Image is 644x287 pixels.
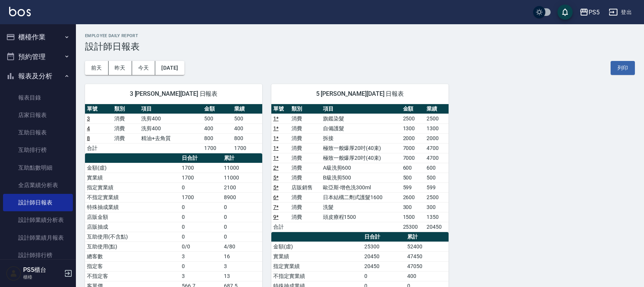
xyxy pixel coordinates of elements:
button: 前天 [85,61,109,75]
button: 報表及分析 [3,66,73,86]
td: 2000 [425,133,449,143]
td: 300 [425,202,449,212]
td: 0 [180,212,222,222]
td: 3 [180,271,222,281]
td: 4/80 [222,242,262,251]
td: 店販金額 [85,212,180,222]
td: B級洗剪500 [321,173,401,182]
td: 4700 [425,153,449,163]
td: 16 [222,251,262,261]
td: 1700 [180,173,222,182]
td: 20450 [362,261,406,271]
td: 消費 [290,123,321,133]
td: 13 [222,271,262,281]
a: 全店業績分析表 [3,176,73,194]
button: 列印 [611,61,635,75]
td: 0 [222,232,262,242]
td: 400 [202,123,232,133]
td: 0 [180,261,222,271]
td: 47050 [405,261,449,271]
td: 0/0 [180,242,222,251]
a: 8 [87,135,90,141]
span: 5 [PERSON_NAME][DATE] 日報表 [280,90,439,98]
button: 櫃檯作業 [3,27,73,47]
td: 1300 [401,123,425,133]
td: 11000 [222,173,262,182]
td: 0 [222,222,262,232]
a: 設計師日報表 [3,194,73,211]
button: [DATE] [155,61,184,75]
td: 拆接 [321,133,401,143]
a: 互助點數明細 [3,159,73,176]
td: 0 [222,202,262,212]
td: 合計 [85,143,112,153]
td: 店販抽成 [85,222,180,232]
td: 25300 [401,222,425,232]
th: 累計 [222,153,262,163]
td: 合計 [271,222,290,232]
td: 500 [425,173,449,182]
td: 消費 [290,192,321,202]
td: 互助使用(點) [85,242,180,251]
th: 業績 [425,104,449,114]
table: a dense table [271,104,449,232]
td: 0 [180,222,222,232]
td: 自備護髮 [321,123,401,133]
td: 1300 [425,123,449,133]
td: 400 [232,123,262,133]
td: 1500 [401,212,425,222]
th: 項目 [321,104,401,114]
a: 報表目錄 [3,89,73,106]
td: 7000 [401,143,425,153]
td: 7000 [401,153,425,163]
td: 0 [180,202,222,212]
td: 1700 [180,192,222,202]
td: 599 [401,182,425,192]
td: 3 [222,261,262,271]
td: 400 [405,271,449,281]
td: 500 [232,114,262,123]
td: 599 [425,182,449,192]
td: 旗鑑染髮 [321,114,401,123]
a: 4 [87,125,90,131]
td: 1350 [425,212,449,222]
button: 昨天 [109,61,132,75]
td: 600 [425,163,449,173]
td: 500 [401,173,425,182]
button: PS5 [576,5,603,20]
div: PS5 [589,8,600,17]
td: 指定客 [85,261,180,271]
td: 店販銷售 [290,182,321,192]
td: 20450 [425,222,449,232]
th: 類別 [112,104,140,114]
td: 歐亞斯-增色洗300ml [321,182,401,192]
th: 類別 [290,104,321,114]
td: 0 [180,232,222,242]
img: Person [6,266,21,281]
button: 預約管理 [3,47,73,67]
a: 設計師排行榜 [3,246,73,264]
td: 消費 [112,114,140,123]
img: Logo [9,7,31,16]
td: 消費 [290,202,321,212]
td: 0 [180,182,222,192]
td: 2100 [222,182,262,192]
span: 3 [PERSON_NAME][DATE] 日報表 [94,90,253,98]
th: 金額 [202,104,232,114]
td: 1700 [180,163,222,173]
td: 極致一般爆厚20吋(40束) [321,153,401,163]
td: 11000 [222,163,262,173]
a: 設計師業績月報表 [3,229,73,246]
td: 3 [180,251,222,261]
td: 指定實業績 [85,182,180,192]
a: 設計師業績分析表 [3,211,73,229]
td: 8900 [222,192,262,202]
td: 2600 [401,192,425,202]
td: 500 [202,114,232,123]
a: 3 [87,115,90,122]
td: 洗剪400 [139,114,202,123]
td: 消費 [290,173,321,182]
th: 單號 [271,104,290,114]
td: A級洗剪600 [321,163,401,173]
td: 實業績 [85,173,180,182]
